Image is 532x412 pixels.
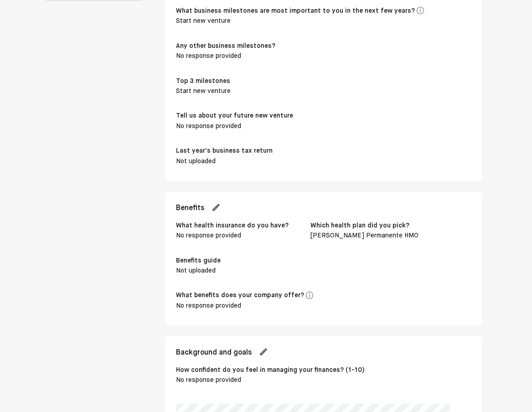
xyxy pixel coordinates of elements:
[176,86,231,96] div: Start new venture
[310,231,418,241] div: [PERSON_NAME] Permanente HMO
[176,375,358,385] div: No response provided
[176,156,471,166] div: Not uploaded
[176,121,293,131] div: No response provided
[176,146,273,156] div: Last year's business tax return
[176,111,293,121] div: Tell us about your future new venture
[176,221,289,231] div: What health insurance do you have?
[176,301,313,311] div: No response provided
[310,221,409,231] div: Which health plan did you pick?
[176,16,358,26] div: Start new venture
[176,76,230,86] div: Top 3 milestones
[176,365,365,375] div: How confident do you feel in managing your finances? (1-10)
[176,266,471,276] div: Not uploaded
[176,41,275,51] div: Any other business milestones?
[176,256,221,266] div: Benefits guide
[176,6,415,16] div: What business milestones are most important to you in the next few years?
[176,231,289,241] div: No response provided
[176,290,304,300] div: What benefits does your company offer?
[176,203,205,215] h2: Benefits
[176,51,275,61] div: No response provided
[176,347,252,359] h2: Background and goals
